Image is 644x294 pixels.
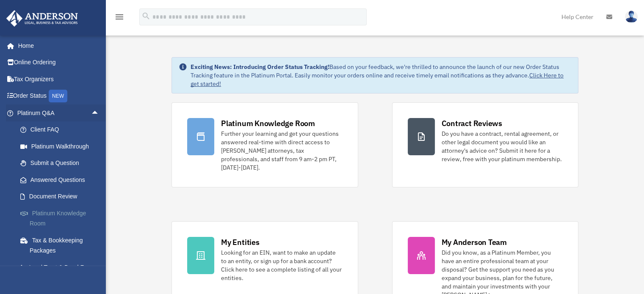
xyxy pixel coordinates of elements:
a: Platinum Knowledge Room [12,205,112,232]
a: Answered Questions [12,171,112,188]
a: Click Here to get started! [191,71,564,88]
a: Tax Organizers [6,71,112,88]
div: Further your learning and get your questions answered real-time with direct access to [PERSON_NAM... [221,129,342,172]
div: Based on your feedback, we're thrilled to announce the launch of our new Order Status Tracking fe... [191,63,571,88]
a: Platinum Walkthrough [12,138,112,155]
a: Client FAQ [12,121,112,138]
i: menu [114,12,124,22]
i: search [141,11,151,21]
a: Document Review [12,188,112,205]
img: User Pic [625,11,638,23]
div: Contract Reviews [442,118,502,129]
a: Tax & Bookkeeping Packages [12,232,112,259]
a: Platinum Q&Aarrow_drop_up [6,104,112,121]
a: Submit a Question [12,155,112,172]
a: Land Trust & Deed Forum [12,259,112,276]
div: My Anderson Team [442,237,507,247]
a: menu [114,15,124,22]
a: Platinum Knowledge Room Further your learning and get your questions answered real-time with dire... [171,102,358,187]
a: Contract Reviews Do you have a contract, rental agreement, or other legal document you would like... [392,102,578,187]
span: arrow_drop_up [91,104,108,122]
a: Order StatusNEW [6,88,112,105]
div: Platinum Knowledge Room [221,118,315,129]
div: Looking for an EIN, want to make an update to an entity, or sign up for a bank account? Click her... [221,248,342,282]
img: Anderson Advisors Platinum Portal [4,10,80,27]
div: My Entities [221,237,259,247]
a: Home [6,37,108,54]
a: Online Ordering [6,54,112,71]
div: NEW [49,90,67,102]
div: Do you have a contract, rental agreement, or other legal document you would like an attorney's ad... [442,129,563,163]
strong: Exciting News: Introducing Order Status Tracking! [191,63,329,71]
